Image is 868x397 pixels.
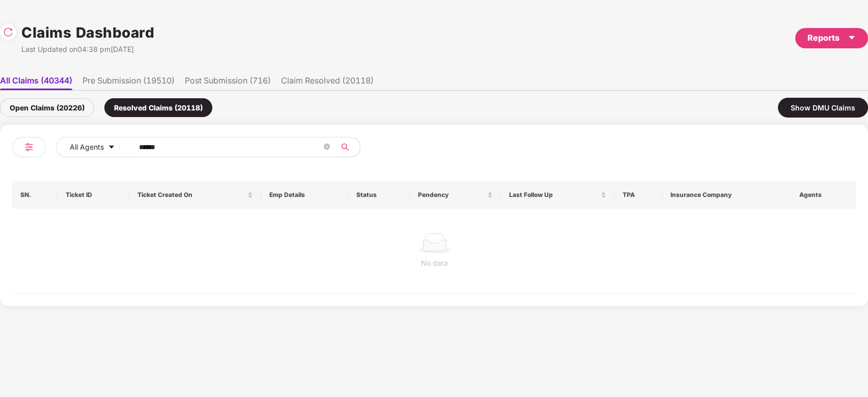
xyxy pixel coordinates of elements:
[335,137,360,157] button: search
[778,98,868,118] div: Show DMU Claims
[418,191,485,199] span: Pendency
[791,181,856,209] th: Agents
[129,181,262,209] th: Ticket Created On
[23,141,35,153] img: svg+xml;base64,PHN2ZyB4bWxucz0iaHR0cDovL3d3dy53My5vcmcvMjAwMC9zdmciIHdpZHRoPSIyNCIgaGVpZ2h0PSIyNC...
[185,75,271,90] li: Post Submission (716)
[12,181,58,209] th: SN.
[662,181,792,209] th: Insurance Company
[21,21,154,44] h1: Claims Dashboard
[56,137,137,157] button: All Agentscaret-down
[261,181,348,209] th: Emp Details
[614,181,662,209] th: TPA
[348,181,410,209] th: Status
[335,143,355,151] span: search
[82,75,175,90] li: Pre Submission (19510)
[21,44,154,55] div: Last Updated on 04:38 pm[DATE]
[104,98,212,117] div: Resolved Claims (20118)
[20,258,849,269] div: No data
[58,181,129,209] th: Ticket ID
[509,191,599,199] span: Last Follow Up
[501,181,614,209] th: Last Follow Up
[324,143,330,152] span: close-circle
[137,191,246,199] span: Ticket Created On
[70,141,104,153] span: All Agents
[410,181,501,209] th: Pendency
[108,144,115,152] span: caret-down
[281,75,374,90] li: Claim Resolved (20118)
[3,27,13,37] img: svg+xml;base64,PHN2ZyBpZD0iUmVsb2FkLTMyeDMyIiB4bWxucz0iaHR0cDovL3d3dy53My5vcmcvMjAwMC9zdmciIHdpZH...
[324,144,330,150] span: close-circle
[807,32,856,44] div: Reports
[848,34,856,42] span: caret-down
